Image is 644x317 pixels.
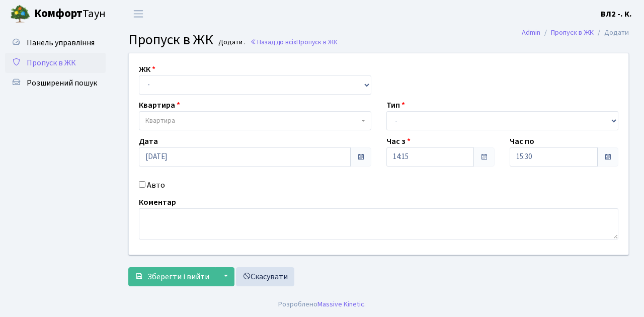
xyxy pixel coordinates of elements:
[216,38,246,47] small: Додати .
[27,57,76,68] span: Пропуск в ЖК
[128,30,213,50] span: Пропуск в ЖК
[5,73,106,93] a: Розширений пошук
[386,99,405,111] label: Тип
[126,6,151,22] button: Переключити навігацію
[147,271,209,282] span: Зберегти і вийти
[386,135,411,147] label: Час з
[139,135,158,147] label: Дата
[510,135,534,147] label: Час по
[27,37,95,48] span: Панель управління
[594,27,629,38] li: Додати
[139,99,180,111] label: Квартира
[139,196,176,208] label: Коментар
[10,4,30,24] img: logo.png
[317,299,364,309] a: Massive Kinetic
[522,27,540,38] a: Admin
[5,33,106,53] a: Панель управління
[250,37,338,47] a: Назад до всіхПропуск в ЖК
[27,77,97,89] span: Розширений пошук
[507,22,644,43] nav: breadcrumb
[147,179,165,191] label: Авто
[278,299,366,310] div: Розроблено .
[145,116,175,126] span: Квартира
[5,53,106,73] a: Пропуск в ЖК
[34,6,83,22] b: Комфорт
[139,63,155,75] label: ЖК
[34,6,106,23] span: Таун
[551,27,594,38] a: Пропуск в ЖК
[296,37,338,47] span: Пропуск в ЖК
[236,267,294,286] a: Скасувати
[601,8,632,20] a: ВЛ2 -. К.
[128,267,216,286] button: Зберегти і вийти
